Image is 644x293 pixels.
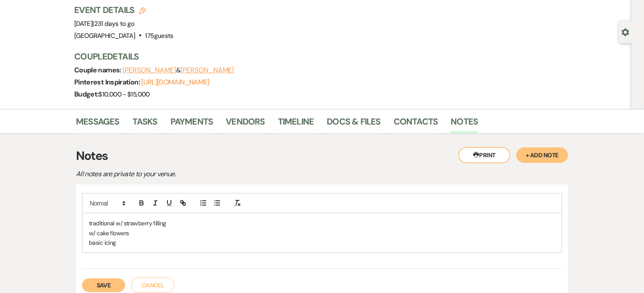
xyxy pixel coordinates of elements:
span: [GEOGRAPHIC_DATA] [74,31,135,40]
a: Payments [170,115,213,134]
button: Open lead details [622,28,629,36]
a: Timeline [278,115,314,134]
a: Docs & Files [327,115,380,134]
span: & [123,66,234,75]
span: 231 days to go [94,19,135,28]
p: w/ cake flowers [89,228,555,238]
button: [PERSON_NAME] [180,67,234,74]
button: Print [458,147,510,163]
h3: Notes [76,147,568,165]
a: Tasks [133,115,158,134]
h3: Event Details [74,4,174,16]
h3: Couple Details [74,50,558,62]
a: Contacts [394,115,438,134]
a: [URL][DOMAIN_NAME] [141,78,209,87]
span: Pinterest Inspiration: [74,78,141,87]
span: 175 guests [145,31,174,40]
span: Budget: [74,90,99,99]
button: [PERSON_NAME] [123,67,176,74]
button: Save [82,278,125,292]
span: Couple names: [74,65,123,75]
a: Messages [76,115,120,134]
button: + Add Note [516,147,568,163]
span: [DATE] [74,19,135,28]
a: Vendors [226,115,265,134]
p: traditional w/ strawberry filling [89,218,555,228]
p: basic icing [89,238,555,247]
span: | [92,19,134,28]
a: Notes [451,115,478,134]
button: Cancel [131,277,174,293]
p: All notes are private to your venue. [76,168,378,180]
span: $10,000 - $15,000 [99,90,150,99]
